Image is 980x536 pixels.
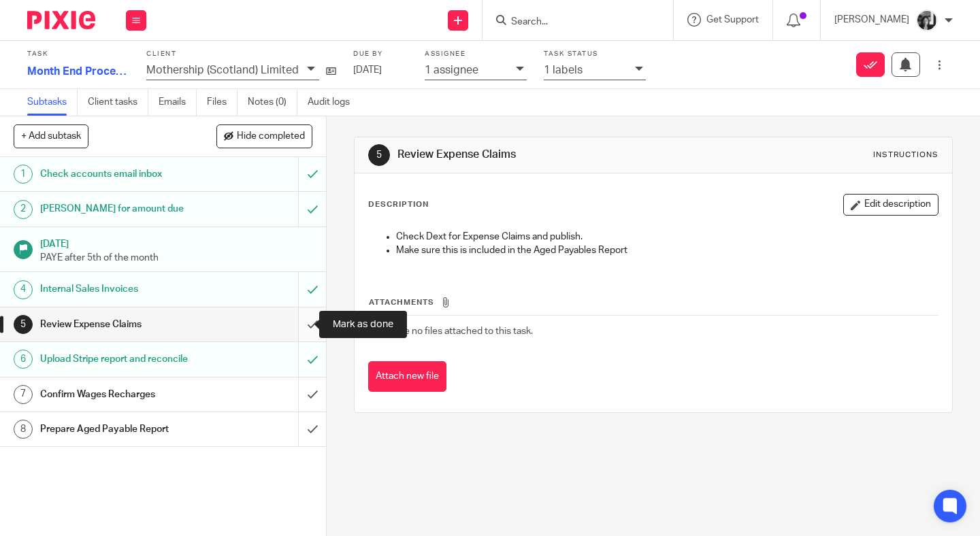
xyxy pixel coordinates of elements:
[873,150,938,161] div: Instructions
[14,165,33,184] div: 1
[14,200,33,219] div: 2
[353,65,382,75] span: [DATE]
[40,419,203,439] h1: Prepare Aged Payable Report
[159,89,197,116] a: Emails
[396,230,938,244] p: Check Dext for Expense Claims and publish.
[397,148,683,162] h1: Review Expense Claims
[40,164,203,184] h1: Check accounts email inbox
[146,64,299,76] p: Mothership (Scotland) Limited
[40,251,312,265] p: PAYE after 5th of the month
[207,89,238,116] a: Files
[396,244,938,257] p: Make sure this is included in the Aged Payables Report
[834,13,909,27] p: [PERSON_NAME]
[544,64,583,76] p: 1 labels
[14,315,33,334] div: 5
[40,234,312,251] h1: [DATE]
[368,144,390,166] div: 5
[40,199,203,219] h1: [PERSON_NAME] for amount due
[40,279,203,299] h1: Internal Sales Invoices
[40,314,203,335] h1: Review Expense Claims
[14,385,33,404] div: 7
[237,131,305,142] span: Hide completed
[368,199,429,210] p: Description
[40,384,203,405] h1: Confirm Wages Recharges
[40,349,203,369] h1: Upload Stripe report and reconcile
[368,361,446,392] button: Attach new file
[369,299,434,306] span: Attachments
[88,89,148,116] a: Client tasks
[544,50,646,58] label: Task status
[425,50,527,58] label: Assignee
[308,89,360,116] a: Audit logs
[706,15,759,24] span: Get Support
[510,16,632,29] input: Search
[146,50,336,58] label: Client
[27,50,129,58] label: Task
[14,420,33,439] div: 8
[353,50,408,58] label: Due by
[248,89,297,116] a: Notes (0)
[425,64,478,76] p: 1 assignee
[369,326,533,336] span: There are no files attached to this task.
[27,89,78,116] a: Subtasks
[27,11,95,29] img: Pixie
[14,124,88,148] button: + Add subtask
[14,280,33,299] div: 4
[843,194,938,216] button: Edit description
[14,350,33,369] div: 6
[216,124,312,148] button: Hide completed
[916,10,938,31] img: IMG_7103.jpg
